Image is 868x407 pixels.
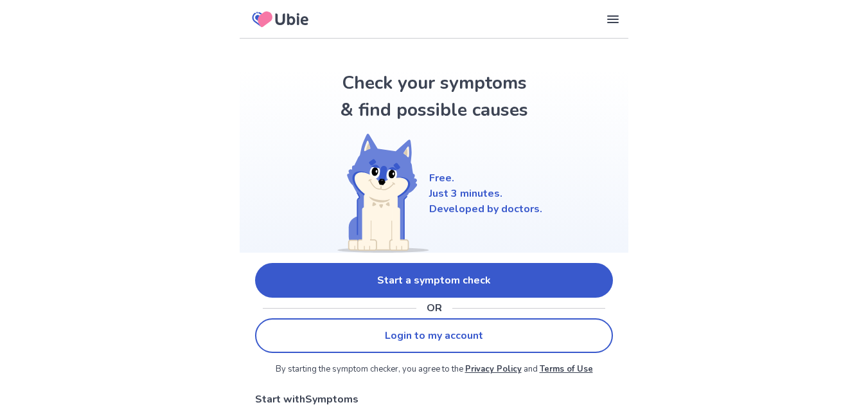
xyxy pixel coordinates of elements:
[255,263,613,298] a: Start a symptom check
[540,363,593,375] a: Terms of Use
[255,318,613,353] a: Login to my account
[429,186,542,201] p: Just 3 minutes.
[429,170,542,186] p: Free.
[255,363,613,376] p: By starting the symptom checker, you agree to the and
[326,134,429,253] img: Shiba (Welcome)
[429,201,542,217] p: Developed by doctors.
[427,300,442,316] p: OR
[465,363,522,375] a: Privacy Policy
[255,392,613,407] p: Start with Symptoms
[338,69,531,123] h1: Check your symptoms & find possible causes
